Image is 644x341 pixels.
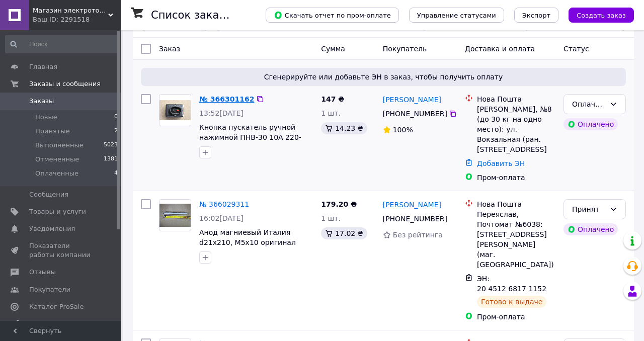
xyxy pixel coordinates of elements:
[321,214,341,222] span: 1 шт.
[35,155,79,164] span: Отмененные
[114,127,118,136] span: 2
[29,302,84,311] span: Каталог ProSale
[321,45,345,53] span: Сумма
[29,62,57,71] span: Главная
[321,227,367,239] div: 17.02 ₴
[199,109,244,117] span: 13:52[DATE]
[569,8,634,23] button: Создать заказ
[383,95,441,105] a: [PERSON_NAME]
[321,95,344,103] span: 147 ₴
[514,8,558,23] button: Экспорт
[29,319,66,328] span: Аналитика
[33,6,108,15] span: Магазин электротоваров "Electro-kr"
[29,207,86,216] span: Товары и услуги
[159,94,191,126] a: Фото товару
[199,228,296,246] a: Анод магниевый Италия d21x210, M5x10 оригинал
[477,275,546,293] span: ЭН: 20 4512 6817 1152
[417,12,496,19] span: Управление статусами
[266,8,399,23] button: Скачать отчет по пром-оплате
[522,12,550,19] span: Экспорт
[321,122,367,134] div: 14.23 ₴
[477,199,555,209] div: Нова Пошта
[477,296,546,308] div: Готово к выдаче
[5,35,119,53] input: Поиск
[33,15,121,24] div: Ваш ID: 2291518
[199,214,244,222] span: 16:02[DATE]
[477,94,555,104] div: Нова Пошта
[35,127,70,136] span: Принятые
[35,141,84,150] span: Выполненные
[159,199,191,231] a: Фото товару
[477,209,555,270] div: Переяслав, Почтомат №6038: [STREET_ADDRESS][PERSON_NAME] (маг. [GEOGRAPHIC_DATA])
[199,123,301,151] a: Кнопка пускатель ручной нажимной ПНВ-30 10А 220-500V
[114,113,118,122] span: 0
[477,173,555,183] div: Пром-оплата
[572,204,605,215] div: Принят
[563,45,589,53] span: Статус
[199,95,254,103] a: № 366301162
[35,169,78,178] span: Оплаченные
[477,104,555,154] div: [PERSON_NAME], №8 (до 30 кг на одно место): ул. Вокзальная (ран. [STREET_ADDRESS]
[29,268,56,277] span: Отзывы
[558,11,634,19] a: Создать заказ
[409,8,504,23] button: Управление статусами
[104,155,118,164] span: 1381
[145,72,622,82] span: Сгенерируйте или добавьте ЭН в заказ, чтобы получить оплату
[477,159,525,167] a: Добавить ЭН
[393,231,443,239] span: Без рейтинга
[383,200,441,210] a: [PERSON_NAME]
[477,312,555,322] div: Пром-оплата
[159,100,191,121] img: Фото товару
[29,97,54,106] span: Заказы
[321,109,341,117] span: 1 шт.
[383,110,447,118] span: [PHONE_NUMBER]
[563,118,618,130] div: Оплачено
[577,12,626,19] span: Создать заказ
[29,190,68,199] span: Сообщения
[321,200,357,208] span: 179.20 ₴
[563,223,618,235] div: Оплачено
[393,126,413,134] span: 100%
[383,45,427,53] span: Покупатель
[274,11,391,20] span: Скачать отчет по пром-оплате
[104,141,118,150] span: 5023
[151,9,237,21] h1: Список заказов
[29,241,93,260] span: Показатели работы компании
[159,204,191,227] img: Фото товару
[35,113,57,122] span: Новые
[465,45,535,53] span: Доставка и оплата
[572,99,605,110] div: Оплаченный
[29,285,70,294] span: Покупатели
[114,169,118,178] span: 4
[29,224,75,233] span: Уведомления
[199,200,249,208] a: № 366029311
[159,45,180,53] span: Заказ
[383,215,447,223] span: [PHONE_NUMBER]
[29,79,101,89] span: Заказы и сообщения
